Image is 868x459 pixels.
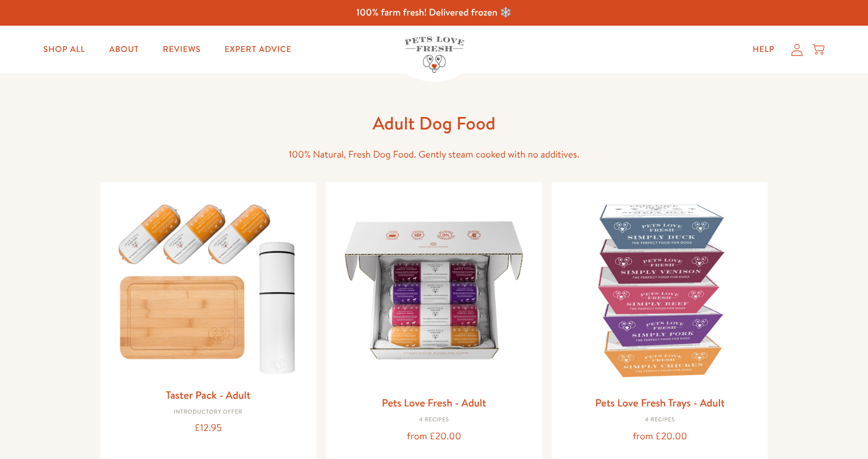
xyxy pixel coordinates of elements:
[404,36,464,73] img: Pets Love Fresh
[110,409,307,416] div: Introductory Offer
[335,192,533,389] img: Pets Love Fresh - Adult
[289,148,579,161] span: 100% Natural, Fresh Dog Food. Gently steam cooked with no additives.
[743,38,784,61] a: Help
[215,38,301,61] a: Expert Advice
[561,417,759,424] div: 4 Recipes
[110,420,307,436] div: £12.95
[100,38,149,61] a: About
[153,38,210,61] a: Reviews
[34,38,95,61] a: Shop All
[561,429,759,445] div: from £20.00
[382,395,486,410] a: Pets Love Fresh - Adult
[561,192,759,389] img: Pets Love Fresh Trays - Adult
[335,429,533,445] div: from £20.00
[166,387,251,402] a: Taster Pack - Adult
[335,417,533,424] div: 4 Recipes
[595,395,725,410] a: Pets Love Fresh Trays - Adult
[110,192,307,381] img: Taster Pack - Adult
[243,112,625,135] h1: Adult Dog Food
